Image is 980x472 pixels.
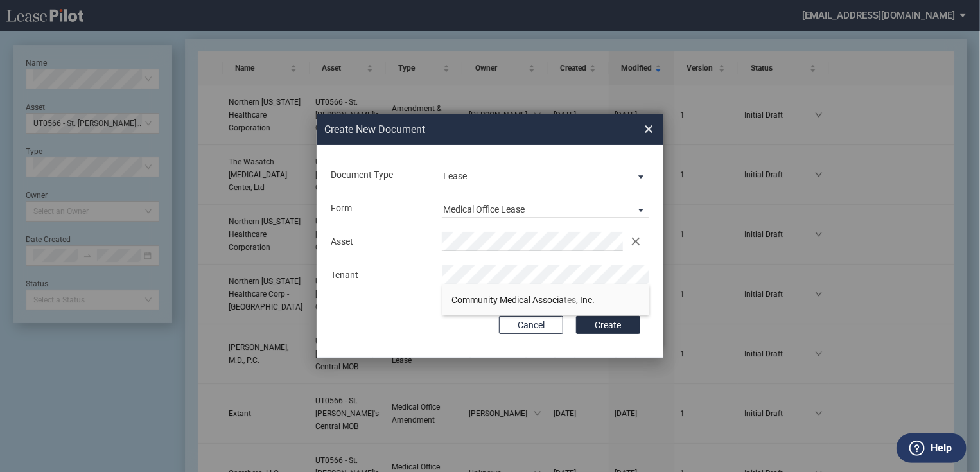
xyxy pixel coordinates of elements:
[323,202,434,215] div: Form
[576,316,640,334] button: Create
[644,119,653,139] span: ×
[324,123,598,137] h2: Create New Document
[443,171,467,181] div: Lease
[564,295,577,305] span: tes
[442,284,650,315] li: Community Medical Associates, Inc.
[442,165,649,184] md-select: Document Type: Lease
[499,316,563,334] button: Cancel
[931,440,952,457] label: Help
[323,169,434,182] div: Document Type
[323,236,434,249] div: Asset
[317,114,663,358] md-dialog: Create New ...
[323,269,434,282] div: Tenant
[452,295,595,305] span: Community Medical Associa , Inc.
[442,198,649,218] md-select: Lease Form: Medical Office Lease
[443,204,525,214] div: Medical Office Lease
